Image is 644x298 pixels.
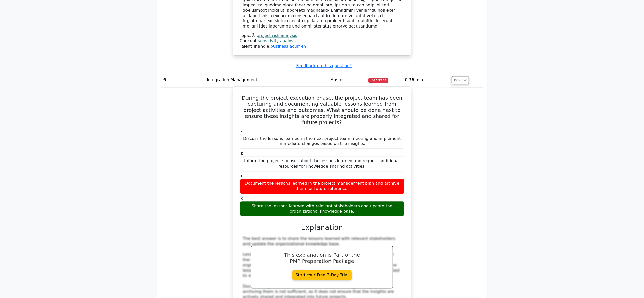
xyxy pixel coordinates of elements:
td: 0:36 min. [403,73,449,87]
div: Share the lessons learned with relevant stakeholders and update the organizational knowledge base. [240,201,404,216]
a: project risk analysis [257,33,297,38]
a: business acumen [270,44,306,49]
span: d. [241,196,245,201]
h5: During the project execution phase, the project team has been capturing and documenting valuable ... [239,95,405,125]
td: 6 [161,73,205,87]
a: Feedback on this question? [296,63,352,68]
button: Review [452,76,469,84]
div: Talent Triangle: [240,33,404,49]
span: Incorrect [368,78,388,83]
a: Start Your Free 7-Day Trial [292,270,352,280]
td: Integration Management [205,73,328,87]
a: sensitivity analysis [258,38,296,43]
span: a. [241,128,245,133]
div: Concept: [240,38,404,44]
div: Document the lessons learned in the project management plan and archive them for future reference. [240,179,404,194]
div: Topic: [240,33,404,38]
span: b. [241,151,245,156]
h3: Explanation [243,223,401,232]
td: Master [328,73,366,87]
div: Inform the project sponsor about the lessons learned and request additional resources for knowled... [240,156,404,171]
div: Discuss the lessons learned in the next project team meeting and implement immediate changes base... [240,134,404,149]
span: c. [241,173,245,178]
